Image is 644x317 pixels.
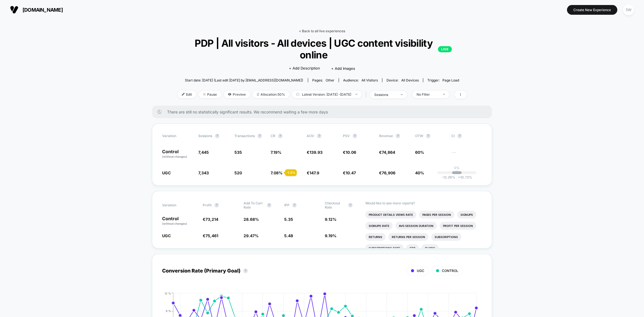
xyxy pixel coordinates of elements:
[267,203,271,207] button: ?
[284,203,289,207] span: IPP
[203,93,206,96] img: end
[419,211,454,219] li: Pages Per Session
[456,170,457,174] p: |
[365,211,416,219] li: Product Details Views Rate
[331,66,355,71] span: + Add Images
[415,150,424,155] span: 60%
[365,201,482,205] p: Would like to see more reports?
[317,134,321,138] button: ?
[440,222,476,230] li: Profit Per Session
[325,233,336,238] span: 9.19 %
[289,66,320,71] span: + Add Description
[623,4,634,15] div: SW
[307,134,314,138] span: AOV
[382,170,395,175] span: 76,906
[8,5,65,14] button: [DOMAIN_NAME]
[203,203,212,207] span: Profit
[292,91,361,98] span: Latest Version: [DATE] - [DATE]
[271,134,275,138] span: CR
[243,269,248,273] button: ?
[458,175,460,179] span: +
[244,233,259,238] span: 29.47 %
[284,217,293,222] span: 5.35
[457,211,476,219] li: Signups
[214,203,219,207] button: ?
[234,134,255,138] span: Transactions
[382,78,423,82] span: Device:
[401,94,403,95] img: end
[365,244,403,252] li: Subscriptions Rate
[205,217,218,222] span: 73,214
[192,37,452,61] span: PDP | All visitors - All devices | UGC content visibility online
[271,170,283,175] span: 7.08 %
[388,233,428,241] li: Returns Per Session
[257,93,259,96] img: rebalance
[417,92,439,96] div: No Filter
[162,134,193,138] span: Variation
[355,94,357,95] img: end
[162,170,171,175] span: UGC
[162,222,187,225] span: (without changes)
[296,93,299,96] img: calendar
[292,203,297,207] button: ?
[167,110,481,114] span: There are still no statistically significant results. We recommend waiting a few more days
[244,201,264,209] span: Add To Cart Rate
[309,150,323,155] span: 139.93
[426,134,430,138] button: ?
[415,170,424,175] span: 40%
[343,134,350,138] span: PSV
[422,244,439,252] li: Clicks
[379,170,395,175] span: €
[567,5,617,15] button: Create New Experience
[442,78,459,82] span: Page Load
[353,134,357,138] button: ?
[346,150,356,155] span: 10.06
[621,4,636,16] button: SW
[284,233,293,238] span: 5.48
[199,91,221,98] span: Pause
[257,134,262,138] button: ?
[406,244,419,252] li: Ctr
[178,91,196,98] span: Edit
[299,29,345,33] a: < Back to all live experiences
[364,91,370,99] span: |
[379,150,395,155] span: €
[401,78,419,82] span: all devices
[244,217,259,222] span: 28.68 %
[198,150,209,155] span: 7,445
[326,78,335,82] span: other
[443,94,445,95] img: end
[307,150,323,155] span: €
[346,170,356,175] span: 10.47
[162,149,193,159] p: Control
[343,150,356,155] span: €
[162,201,193,209] span: Variation
[379,134,393,138] span: Revenue
[417,269,424,273] span: UGC
[162,155,187,158] span: (without changes)
[234,150,242,155] span: 535
[165,291,171,295] tspan: 12 %
[438,46,452,52] p: LIVE
[325,201,345,209] span: Checkout Rate
[185,78,303,82] span: Start date: [DATE] (Last edit [DATE] by [EMAIL_ADDRESS][DOMAIN_NAME])
[431,233,461,241] li: Subscriptions
[442,269,458,273] span: CONTROL
[325,217,336,222] span: 9.12 %
[253,91,289,98] span: Allocation: 50%
[182,93,185,96] img: edit
[162,216,197,226] p: Control
[285,169,297,176] div: - 1.5 %
[278,134,283,138] button: ?
[343,170,356,175] span: €
[365,222,393,230] li: Signups Rate
[343,78,378,82] div: Audience:
[451,151,482,159] span: ---
[312,78,335,82] div: Pages:
[457,134,462,138] button: ?
[382,150,395,155] span: 74,864
[442,175,455,179] span: -12.29 %
[234,170,242,175] span: 520
[454,166,460,170] p: 0%
[10,6,18,14] img: Visually logo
